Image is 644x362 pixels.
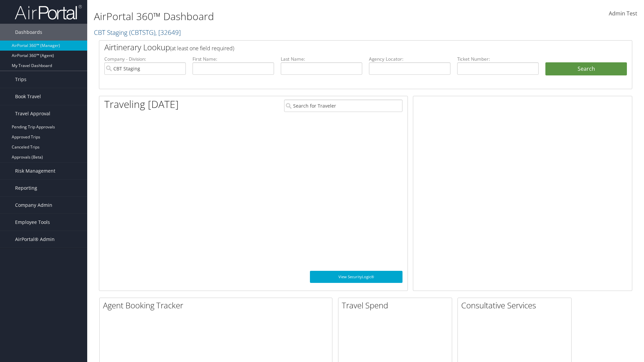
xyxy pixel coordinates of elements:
span: Employee Tools [15,214,50,231]
span: Risk Management [15,163,55,179]
label: First Name: [193,56,274,62]
button: Search [545,62,627,76]
h2: Consultative Services [461,300,571,311]
span: ( CBTSTG ) [129,28,155,37]
span: Travel Approval [15,105,50,122]
label: Last Name: [281,56,362,62]
a: CBT Staging [94,28,181,37]
span: , [ 32649 ] [155,28,181,37]
h2: Agent Booking Tracker [103,300,332,311]
label: Agency Locator: [369,56,450,62]
label: Company - Division: [104,56,186,62]
h1: Traveling [DATE] [104,97,179,111]
a: View SecurityLogic® [310,271,402,283]
label: Ticket Number: [457,56,539,62]
h1: AirPortal 360™ Dashboard [94,9,456,23]
span: Company Admin [15,197,52,214]
span: Reporting [15,180,37,196]
h2: Travel Spend [342,300,452,311]
span: (at least one field required) [170,45,234,52]
span: Admin Test [609,10,637,17]
span: Book Travel [15,88,41,105]
img: airportal-logo.png [15,4,82,20]
span: AirPortal® Admin [15,231,55,248]
h2: Airtinerary Lookup [104,42,583,53]
a: Admin Test [609,3,637,24]
span: Dashboards [15,24,42,41]
input: Search for Traveler [284,100,402,112]
span: Trips [15,71,26,88]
